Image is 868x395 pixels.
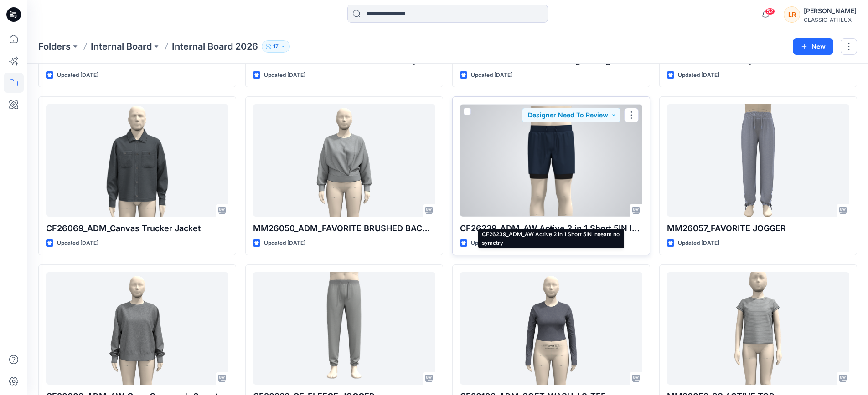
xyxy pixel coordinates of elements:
[91,40,152,53] a: Internal Board
[253,272,435,384] a: CF26233-GE-FLEECE-JOGGER
[667,104,849,216] a: MM26057_FAVORITE JOGGER
[678,71,719,80] p: Updated [DATE]
[46,104,228,216] a: CF26069_ADM_Canvas Trucker Jacket
[793,38,833,55] button: New
[804,5,857,16] div: [PERSON_NAME]
[804,16,857,23] div: CLASSIC_ATHLUX
[172,40,258,53] p: Internal Board 2026
[46,222,228,235] p: CF26069_ADM_Canvas Trucker Jacket
[264,71,305,80] p: Updated [DATE]
[471,238,512,248] p: Updated [DATE]
[460,222,642,235] p: CF26239_ADM_AW Active 2 in 1 Short 5IN Inseam no symetry
[57,71,98,80] p: Updated [DATE]
[667,222,849,235] p: MM26057_FAVORITE JOGGER
[765,8,775,15] span: 52
[253,222,435,235] p: MM26050_ADM_FAVORITE BRUSHED BACK CREW [DATE]
[460,104,642,216] a: CF26239_ADM_AW Active 2 in 1 Short 5IN Inseam no symetry
[57,238,98,248] p: Updated [DATE]
[38,40,71,53] a: Folders
[784,6,800,23] div: LR
[264,238,305,248] p: Updated [DATE]
[262,40,290,53] button: 17
[273,41,279,51] p: 17
[460,272,642,384] a: CF26183_ADM_SOFT_WASH_LS_TEE
[667,272,849,384] a: MM26052-SS ACTIVE TOP
[253,104,435,216] a: MM26050_ADM_FAVORITE BRUSHED BACK CREW 08SEP25
[471,71,512,80] p: Updated [DATE]
[678,238,719,248] p: Updated [DATE]
[46,272,228,384] a: CF26009_ADM_AW_Core_Crewneck_Sweatshirt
